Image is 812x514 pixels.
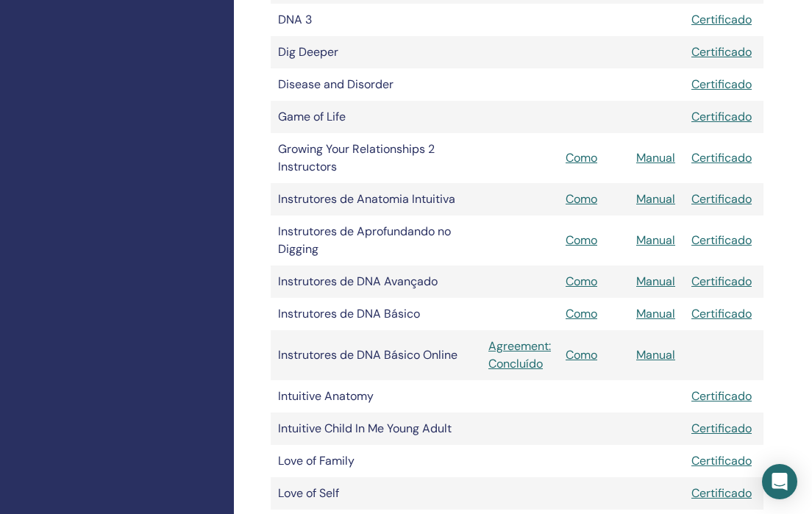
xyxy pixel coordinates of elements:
a: Certificado [691,76,752,92]
a: Como [566,274,597,289]
td: Instrutores de DNA Básico Online [271,330,481,380]
a: Certificado [691,12,752,27]
a: Certificado [691,388,752,404]
a: Como [566,306,597,321]
td: Growing Your Relationships 2 Instructors [271,133,481,183]
td: Love of Self [271,477,481,510]
a: Como [566,347,597,363]
a: Certificado [691,109,752,124]
a: Manual [636,191,675,207]
td: Instrutores de Anatomia Intuitiva [271,183,481,215]
a: Certificado [691,232,752,248]
td: DNA 3 [271,4,481,36]
a: Certificado [691,485,752,501]
a: Certificado [691,453,752,468]
a: Certificado [691,191,752,207]
td: Love of Family [271,445,481,477]
a: Como [566,191,597,207]
td: Disease and Disorder [271,68,481,101]
a: Certificado [691,306,752,321]
a: Manual [636,150,675,165]
a: Manual [636,347,675,363]
a: Manual [636,274,675,289]
a: Manual [636,306,675,321]
a: Manual [636,232,675,248]
td: Instrutores de DNA Avançado [271,265,481,298]
td: Intuitive Anatomy [271,380,481,413]
a: Agreement: Concluído [488,338,551,373]
td: Game of Life [271,101,481,133]
div: Open Intercom Messenger [762,464,797,499]
td: Instrutores de Aprofundando no Digging [271,215,481,265]
a: Como [566,232,597,248]
td: Dig Deeper [271,36,481,68]
a: Certificado [691,150,752,165]
a: Certificado [691,44,752,60]
a: Certificado [691,274,752,289]
a: Como [566,150,597,165]
td: Instrutores de DNA Básico [271,298,481,330]
a: Certificado [691,421,752,436]
td: Intuitive Child In Me Young Adult [271,413,481,445]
